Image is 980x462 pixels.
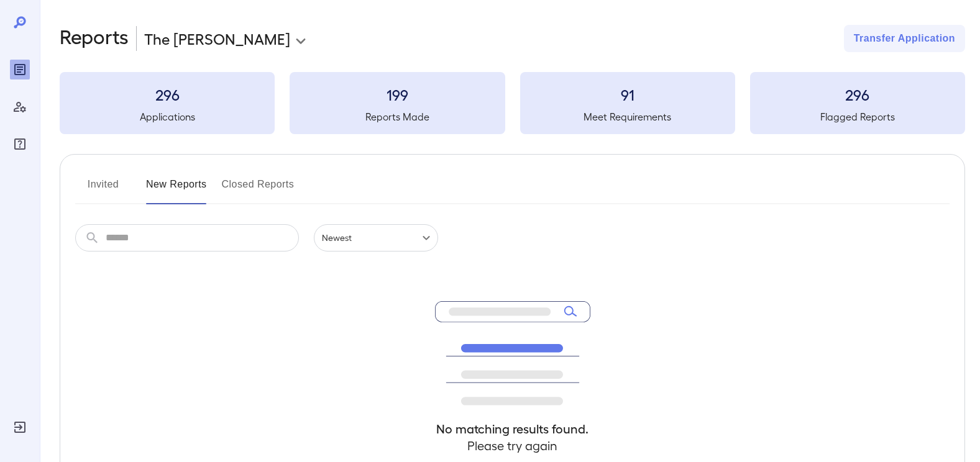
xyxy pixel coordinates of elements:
button: New Reports [146,174,207,204]
h4: Please try again [435,437,590,454]
h3: 296 [750,84,965,104]
div: Reports [10,60,30,79]
h3: 296 [60,84,275,104]
p: The [PERSON_NAME] [144,29,290,48]
h5: Reports Made [290,109,505,124]
summary: 296Applications199Reports Made91Meet Requirements296Flagged Reports [60,72,965,134]
button: Closed Reports [222,174,295,204]
div: Manage Users [10,97,30,117]
h5: Applications [60,109,275,124]
h5: Flagged Reports [750,109,965,124]
div: Log Out [10,417,30,437]
h3: 199 [290,84,505,104]
div: FAQ [10,134,30,154]
h4: No matching results found. [435,420,590,437]
h3: 91 [520,84,735,104]
div: Newest [314,224,438,251]
button: Invited [75,174,131,204]
button: Transfer Application [844,25,965,52]
h5: Meet Requirements [520,109,735,124]
h2: Reports [60,25,129,52]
